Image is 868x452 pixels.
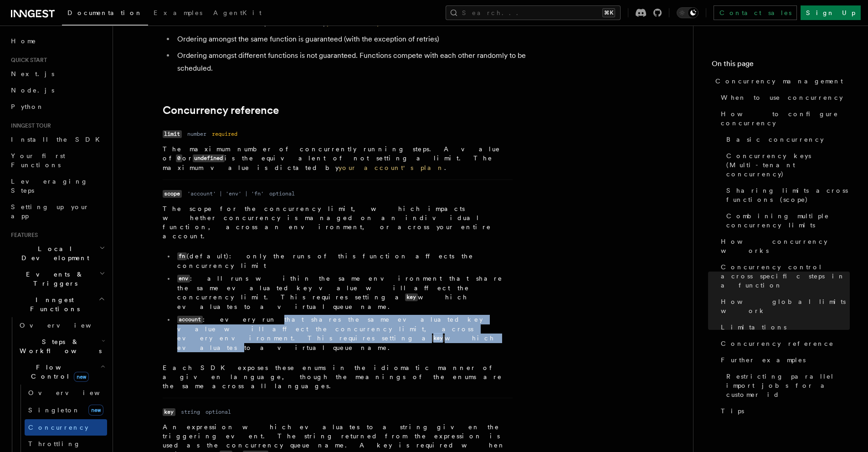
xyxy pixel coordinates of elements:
a: Concurrency control across specific steps in a function [717,259,850,293]
kbd: ⌘K [602,8,615,17]
code: key [163,408,175,416]
span: new [88,405,103,416]
span: How to configure concurrency [721,109,850,128]
code: undefined [193,154,225,162]
a: Restricting parallel import jobs for a customer id [723,368,850,403]
a: Concurrency [25,419,107,436]
a: Contact sales [714,5,797,20]
a: Python [7,98,107,115]
span: Concurrency [28,424,88,431]
li: Ordering amongst the same function is guaranteed (with the exception of retries) [175,33,527,46]
button: Steps & Workflows [16,334,107,359]
a: AgentKit [208,3,267,25]
code: key [405,293,418,301]
span: Python [11,103,44,110]
code: limit [163,130,182,138]
a: When to use concurrency [717,89,850,106]
span: Quick start [7,56,47,64]
span: How global limits work [721,297,850,315]
span: Next.js [11,70,54,77]
span: Concurrency control across specific steps in a function [721,262,850,290]
a: your account's plan [339,164,444,171]
dd: 'account' | 'env' | 'fn' [187,190,264,197]
button: Toggle dark mode [677,7,699,18]
a: Concurrency keys (Multi-tenant concurrency) [723,148,850,182]
span: Overview [20,322,113,329]
span: Node.js [11,87,54,94]
code: fn [177,252,187,260]
span: Throttling [28,440,81,447]
code: scope [163,190,182,198]
span: Examples [154,9,202,16]
span: Leveraging Steps [11,178,88,194]
a: Concurrency reference [163,104,279,117]
dd: optional [269,190,295,197]
span: Inngest tour [7,122,51,129]
a: your account's plan [326,18,391,27]
span: Documentation [67,9,143,16]
span: When to use concurrency [721,93,843,102]
span: Setting up your app [11,203,89,220]
code: key [432,334,445,342]
span: Steps & Workflows [16,337,102,355]
code: 0 [176,154,182,162]
dd: required [212,130,237,138]
a: How to configure concurrency [717,106,850,131]
a: Tips [717,403,850,419]
span: Overview [28,389,122,396]
a: Home [7,33,107,49]
a: Examples [148,3,208,25]
a: Leveraging Steps [7,173,107,199]
span: Home [11,36,36,46]
span: AgentKit [213,9,262,16]
span: Concurrency reference [721,339,834,348]
span: How concurrency works [721,237,850,255]
dd: string [181,408,200,416]
a: Install the SDK [7,131,107,148]
span: Sharing limits across functions (scope) [726,186,850,204]
button: Inngest Functions [7,292,107,317]
a: Basic concurrency [723,131,850,148]
a: Sharing limits across functions (scope) [723,182,850,208]
a: Concurrency management [712,73,850,89]
li: : every run that shares the same evaluated key value will affect the concurrency limit, across ev... [175,315,513,352]
a: Next.js [7,66,107,82]
p: The scope for the concurrency limit, which impacts whether concurrency is managed on an individua... [163,204,513,241]
h4: On this page [712,58,850,73]
span: Tips [721,406,744,416]
span: Basic concurrency [726,135,824,144]
li: Ordering amongst different functions is not guaranteed. Functions compete with each other randoml... [175,49,527,75]
span: Flow Control [16,363,100,381]
code: env [177,275,190,282]
span: Install the SDK [11,136,105,143]
button: Search...⌘K [446,5,621,20]
a: Overview [16,317,107,334]
button: Local Development [7,241,107,266]
a: Limitations [717,319,850,335]
li: : all runs within the same environment that share the same evaluated key value will affect the co... [175,274,513,311]
span: Further examples [721,355,806,365]
a: How global limits work [717,293,850,319]
a: Throttling [25,436,107,452]
span: Local Development [7,244,99,262]
dd: optional [205,408,231,416]
span: Events & Triggers [7,270,99,288]
a: Combining multiple concurrency limits [723,208,850,233]
button: Flow Controlnew [16,359,107,385]
span: Your first Functions [11,152,65,169]
span: new [74,372,89,382]
a: Setting up your app [7,199,107,224]
a: Documentation [62,3,148,26]
a: Sign Up [801,5,861,20]
a: Concurrency reference [717,335,850,352]
span: Inngest Functions [7,295,98,313]
a: Node.js [7,82,107,98]
p: Each SDK exposes these enums in the idiomatic manner of a given language, though the meanings of ... [163,363,513,390]
a: How concurrency works [717,233,850,259]
p: The maximum number of concurrently running steps. A value of or is the equivalent of not setting ... [163,144,513,172]
span: Concurrency keys (Multi-tenant concurrency) [726,151,850,179]
a: Your first Functions [7,148,107,173]
span: Combining multiple concurrency limits [726,211,850,230]
a: Overview [25,385,107,401]
button: Events & Triggers [7,266,107,292]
